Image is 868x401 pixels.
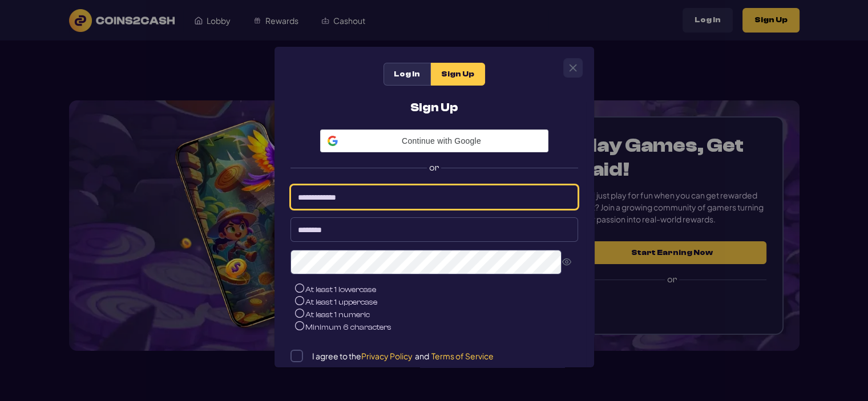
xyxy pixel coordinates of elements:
[320,129,548,152] div: Continue with Google
[441,70,474,79] span: Sign Up
[295,321,578,334] li: Minimum 6 characters
[562,257,571,266] svg: Show Password
[361,351,413,361] span: Privacy Policy
[342,136,541,145] span: Continue with Google
[312,351,494,361] p: I agree to the and
[290,152,578,177] label: or
[410,102,458,114] h2: Sign Up
[295,296,578,309] li: At least 1 uppercase
[295,283,578,296] li: At least 1 lowercase
[295,309,578,321] li: At least 1 numeric
[383,63,431,86] div: Log In
[431,351,494,361] span: Terms of Service
[394,70,420,79] span: Log In
[564,59,582,77] button: Close
[431,63,485,86] div: Sign Up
